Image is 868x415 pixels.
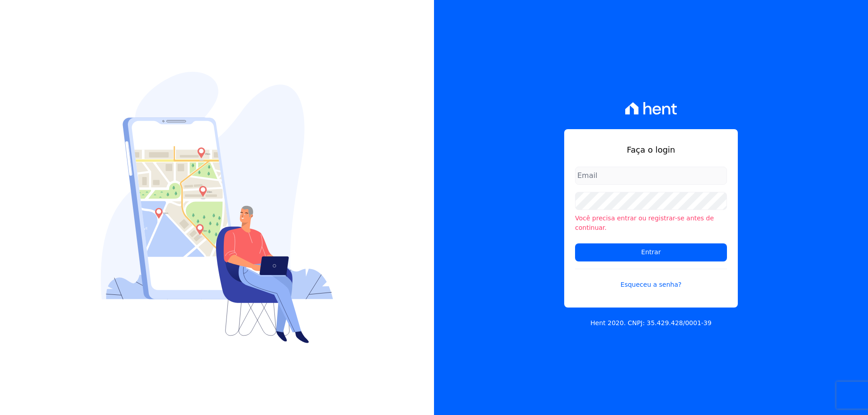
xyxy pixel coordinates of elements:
a: Esqueceu a senha? [575,269,727,289]
input: Entrar [575,243,727,261]
p: Hent 2020. CNPJ: 35.429.428/0001-39 [590,318,712,328]
h1: Faça o login [575,144,727,156]
img: Login [101,72,333,343]
li: Você precisa entrar ou registrar-se antes de continuar. [575,214,727,233]
input: Email [575,167,727,185]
